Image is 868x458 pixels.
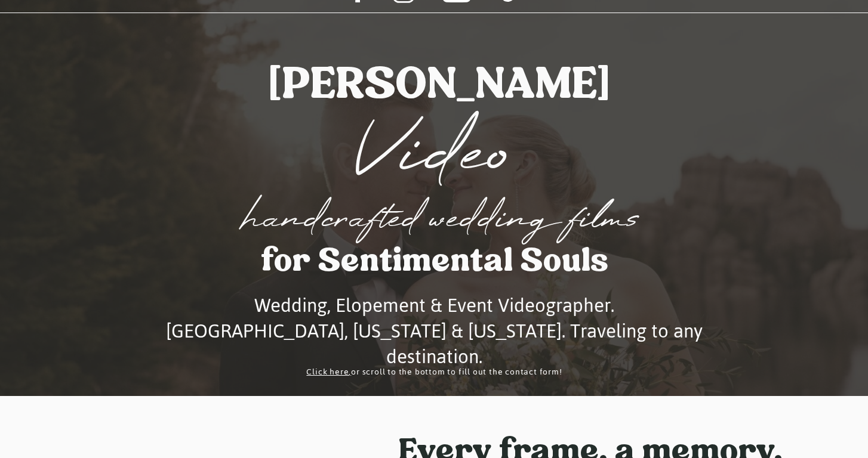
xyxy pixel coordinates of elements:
[143,202,740,244] h2: handcrafted wedding films
[116,293,752,347] h3: Wedding, Elopement & Event Videographer. [GEOGRAPHIC_DATA], [US_STATE] & [US_STATE]. Traveling to...
[327,114,541,197] h1: Video
[306,364,349,380] a: Click here
[257,364,611,382] p: or scroll to the bottom to fill out the contact form!
[185,62,693,104] h1: [PERSON_NAME]
[349,364,351,380] a: ,
[238,245,630,280] h1: for Sentimental Souls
